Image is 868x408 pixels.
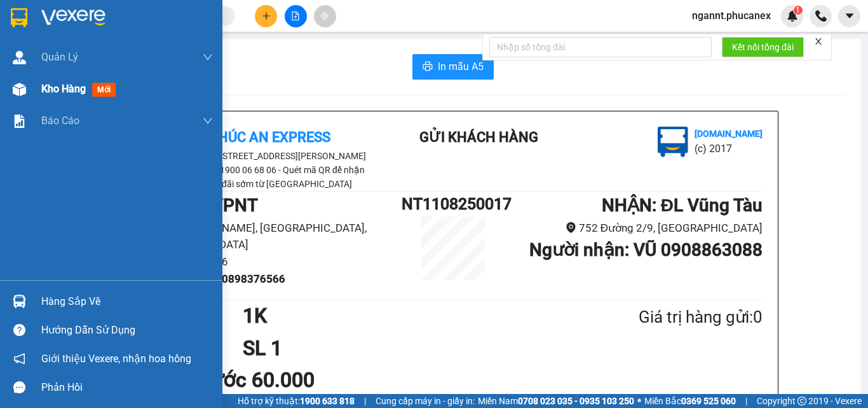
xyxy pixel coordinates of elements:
[695,141,763,157] li: (c) 2017
[262,11,271,20] span: plus
[489,37,712,57] input: Nhập số tổng đài
[238,394,355,408] span: Hỗ trợ kỹ thuật:
[11,8,27,27] img: logo-vxr
[203,52,213,62] span: down
[291,11,300,20] span: file-add
[209,129,330,145] b: Phúc An Express
[844,10,855,22] span: caret-down
[107,60,175,76] li: (c) 2017
[300,396,355,406] strong: 1900 633 818
[92,83,116,97] span: mới
[518,396,634,406] strong: 0708 023 035 - 0935 103 250
[41,321,213,340] div: Hướng dẫn sử dụng
[505,220,763,237] li: 752 Đường 2/9, [GEOGRAPHIC_DATA]
[243,300,577,332] h1: 1K
[419,129,538,145] b: Gửi khách hàng
[402,192,505,216] h1: NT1108250017
[722,37,804,57] button: Kết nối tổng đài
[285,5,307,27] button: file-add
[695,129,763,139] b: [DOMAIN_NAME]
[13,295,26,308] img: warehouse-icon
[138,16,168,46] img: logo.jpg
[13,83,26,96] img: warehouse-icon
[658,127,688,157] img: logo.jpg
[144,253,402,271] li: 1900 06 68 06
[682,8,781,24] span: ngannt.phucanex
[732,40,794,54] span: Kết nối tổng đài
[255,5,277,27] button: plus
[144,364,348,396] div: Chưa Cước 60.000
[144,149,372,163] li: [STREET_ADDRESS][PERSON_NAME]
[13,115,26,128] img: solution-icon
[41,292,213,311] div: Hàng sắp về
[566,222,576,233] span: environment
[681,396,736,406] strong: 0369 525 060
[107,48,175,59] b: [DOMAIN_NAME]
[577,304,763,330] div: Giá trị hàng gửi: 0
[637,398,641,404] span: ⚪️
[478,394,634,408] span: Miền Nam
[41,49,78,65] span: Quản Lý
[16,82,66,164] b: Phúc An Express
[745,394,747,408] span: |
[78,18,126,78] b: Gửi khách hàng
[320,11,329,20] span: aim
[13,51,26,64] img: warehouse-icon
[529,239,763,260] b: Người nhận : VŨ 0908863088
[787,10,798,22] img: icon-new-feature
[364,394,366,408] span: |
[144,163,372,191] li: 1900 06 68 06 - Quét mã QR để nhận ưu đãi sớm từ [GEOGRAPHIC_DATA]
[602,195,763,216] b: NHẬN : ĐL Vũng Tàu
[16,16,79,80] img: logo.jpg
[797,397,806,405] span: copyright
[838,5,860,27] button: caret-down
[144,220,402,253] li: 94 [PERSON_NAME], [GEOGRAPHIC_DATA], [GEOGRAPHIC_DATA]
[41,378,213,397] div: Phản hồi
[41,83,86,95] span: Kho hàng
[314,5,336,27] button: aim
[376,394,475,408] span: Cung cấp máy in - giấy in:
[13,381,25,393] span: message
[423,61,433,73] span: printer
[794,6,803,15] sup: 1
[815,10,827,22] img: phone-icon
[243,332,577,364] h1: SL 1
[41,113,79,129] span: Báo cáo
[412,54,494,80] button: printerIn mẫu A5
[41,351,191,367] span: Giới thiệu Vexere, nhận hoa hồng
[203,116,213,126] span: down
[13,324,25,336] span: question-circle
[644,394,736,408] span: Miền Bắc
[796,6,800,15] span: 1
[438,59,484,74] span: In mẫu A5
[13,353,25,365] span: notification
[814,37,823,46] span: close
